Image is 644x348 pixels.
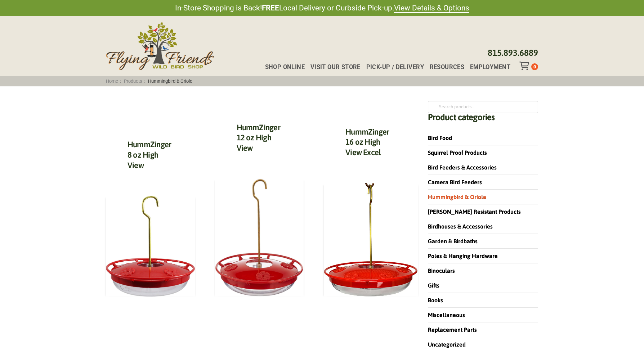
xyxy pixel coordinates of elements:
[361,64,424,70] a: Pick-up / Delivery
[366,64,424,70] span: Pick-up / Delivery
[428,223,493,230] a: Birdhouses & Accessories
[345,127,389,157] a: HummZinger 16 oz High View Excel
[428,312,465,318] a: Miscellaneous
[265,64,305,70] span: Shop Online
[428,194,486,200] a: Hummingbird & Oriole
[519,62,531,70] div: Toggle Off Canvas Content
[428,101,538,113] input: Search products…
[428,113,538,126] h4: Product categories
[428,149,487,156] a: Squirrel Proof Products
[428,282,439,289] a: Gifts
[428,341,466,348] a: Uncategorized
[428,135,452,141] a: Bird Food
[121,78,144,84] a: Products
[430,64,465,70] span: Resources
[464,64,510,70] a: Employment
[237,123,280,153] a: HummZinger 12 oz High View
[259,64,305,70] a: Shop Online
[488,48,538,58] a: 815.893.6889
[470,64,510,70] span: Employment
[104,78,121,84] a: Home
[394,4,469,13] a: View Details & Options
[305,64,361,70] a: Visit Our Store
[428,326,477,333] a: Replacement Parts
[428,164,497,171] a: Bird Feeders & Accessories
[104,78,194,84] span: : :
[262,4,279,12] strong: FREE
[533,64,536,69] span: 0
[128,140,171,170] a: HummZinger 8 oz High View
[106,22,214,70] img: Flying Friends Wild Bird Shop Logo
[428,253,498,259] a: Poles & Hanging Hardware
[428,267,455,274] a: Binoculars
[428,179,482,185] a: Camera Bird Feeders
[424,64,464,70] a: Resources
[310,64,361,70] span: Visit Our Store
[428,297,443,303] a: Books
[428,208,521,215] a: [PERSON_NAME] Resistant Products
[175,3,469,13] span: In-Store Shopping is Back! Local Delivery or Curbside Pick-up.
[428,238,478,244] a: Garden & Birdbaths
[146,78,194,84] span: Hummingbird & Oriole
